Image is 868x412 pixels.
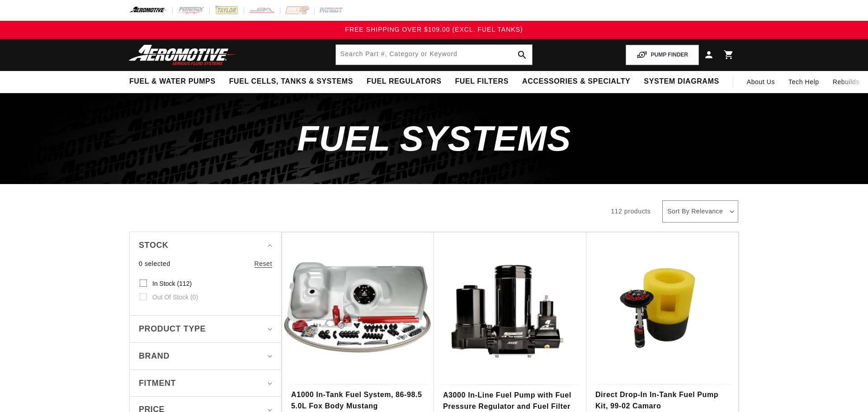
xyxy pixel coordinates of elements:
button: PUMP FINDER [626,45,699,65]
span: Product type [139,322,206,336]
summary: Fitment (0 selected) [139,370,272,397]
span: System Diagrams [644,77,719,86]
span: Fuel Cells, Tanks & Systems [229,77,353,86]
summary: Stock (0 selected) [139,232,272,259]
span: FREE SHIPPING OVER $109.00 (EXCL. FUEL TANKS) [345,26,523,33]
span: Fuel Filters [455,77,509,86]
span: Fuel & Water Pumps [129,77,216,86]
button: search button [512,45,532,65]
img: Aeromotive [126,44,239,66]
summary: Fuel Filters [448,71,515,92]
span: Stock [139,239,169,252]
span: About Us [747,78,775,85]
span: Tech Help [788,77,819,87]
span: In stock (112) [152,279,192,288]
a: About Us [740,71,782,93]
summary: System Diagrams [637,71,726,92]
a: Direct Drop-In In-Tank Fuel Pump Kit, 99-02 Camaro [595,389,729,412]
span: Accessories & Specialty [522,77,630,86]
a: Reset [254,259,272,269]
summary: Product type (0 selected) [139,316,272,342]
span: Fitment [139,377,176,390]
summary: Fuel & Water Pumps [123,71,222,92]
summary: Fuel Regulators [360,71,448,92]
input: Search by Part Number, Category or Keyword [336,45,532,65]
span: Brand [139,350,170,363]
span: Fuel Systems [297,118,571,158]
a: A1000 In-Tank Fuel System, 86-98.5 5.0L Fox Body Mustang [291,389,425,412]
span: Out of stock (0) [152,293,198,301]
span: Fuel Regulators [367,77,441,86]
summary: Tech Help [782,71,826,93]
summary: Rebuilds [826,71,866,93]
summary: Accessories & Specialty [515,71,637,92]
span: 112 products [611,208,651,215]
summary: Fuel Cells, Tanks & Systems [222,71,360,92]
span: 0 selected [139,259,170,269]
summary: Brand (0 selected) [139,343,272,369]
span: Rebuilds [833,77,859,87]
